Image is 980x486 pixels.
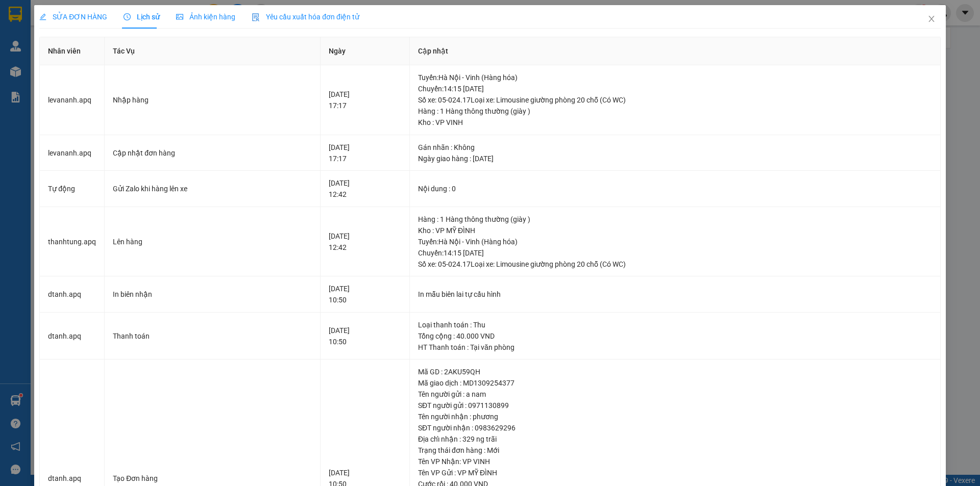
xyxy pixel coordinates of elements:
[113,330,312,342] div: Thanh toán
[418,106,932,117] div: Hàng : 1 Hàng thông thường (giày )
[418,342,932,353] div: HT Thanh toán : Tại văn phòng
[329,283,401,305] div: [DATE] 10:50
[40,276,105,313] td: dtanh.apq
[410,37,941,65] th: Cập nhật
[418,214,932,225] div: Hàng : 1 Hàng thông thường (giày )
[418,117,932,128] div: Kho : VP VINH
[329,142,401,164] div: [DATE] 17:17
[176,13,235,21] span: Ảnh kiện hàng
[418,289,932,300] div: In mẫu biên lai tự cấu hình
[329,325,401,347] div: [DATE] 10:50
[252,13,359,21] span: Yêu cầu xuất hóa đơn điện tử
[39,13,46,20] span: edit
[418,445,932,456] div: Trạng thái đơn hàng : Mới
[418,142,932,153] div: Gán nhãn : Không
[40,207,105,277] td: thanhtung.apq
[113,94,312,106] div: Nhập hàng
[113,473,312,484] div: Tạo Đơn hàng
[39,13,107,21] span: SỬA ĐƠN HÀNG
[40,171,105,207] td: Tự động
[418,389,932,400] div: Tên người gửi : a nam
[113,289,312,300] div: In biên nhận
[418,400,932,411] div: SĐT người gửi : 0971130899
[927,15,936,23] span: close
[105,37,321,65] th: Tác Vụ
[418,183,932,194] div: Nội dung : 0
[321,37,410,65] th: Ngày
[418,422,932,433] div: SĐT người nhận : 0983629296
[124,13,160,21] span: Lịch sử
[40,37,105,65] th: Nhân viên
[113,236,312,247] div: Lên hàng
[418,411,932,422] div: Tên người nhận : phương
[113,147,312,159] div: Cập nhật đơn hàng
[418,153,932,164] div: Ngày giao hàng : [DATE]
[329,231,401,253] div: [DATE] 12:42
[418,467,932,478] div: Tên VP Gửi : VP MỸ ĐÌNH
[40,313,105,360] td: dtanh.apq
[418,72,932,106] div: Tuyến : Hà Nội - Vinh (Hàng hóa) Chuyến: 14:15 [DATE] Số xe: 05-024.17 Loại xe: Limousine giường ...
[418,236,932,270] div: Tuyến : Hà Nội - Vinh (Hàng hóa) Chuyến: 14:15 [DATE] Số xe: 05-024.17 Loại xe: Limousine giường ...
[418,366,932,377] div: Mã GD : 2AKU59QH
[917,5,946,34] button: Close
[176,13,183,20] span: picture
[418,330,932,342] div: Tổng cộng : 40.000 VND
[124,13,131,20] span: clock-circle
[113,183,312,194] div: Gửi Zalo khi hàng lên xe
[418,319,932,330] div: Loại thanh toán : Thu
[329,89,401,111] div: [DATE] 17:17
[418,433,932,445] div: Địa chỉ nhận : 329 ng trãi
[252,13,260,21] img: icon
[40,65,105,135] td: levananh.apq
[329,177,401,200] div: [DATE] 12:42
[418,225,932,236] div: Kho : VP MỸ ĐÌNH
[40,135,105,171] td: levananh.apq
[418,456,932,467] div: Tên VP Nhận: VP VINH
[418,377,932,389] div: Mã giao dịch : MD1309254377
